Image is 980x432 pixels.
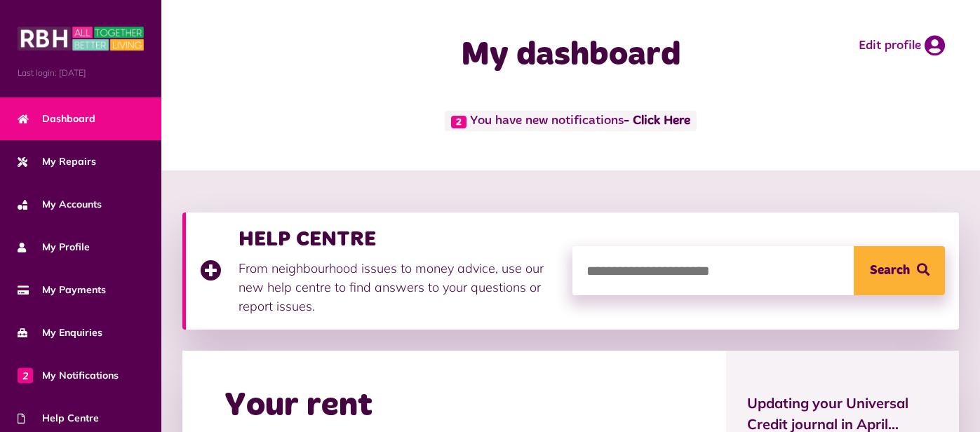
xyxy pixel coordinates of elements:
[224,386,372,426] h2: Your rent
[451,116,466,128] span: 2
[18,240,90,255] span: My Profile
[18,411,99,426] span: Help Centre
[18,154,96,169] span: My Repairs
[18,197,102,212] span: My Accounts
[18,25,144,53] img: MyRBH
[18,367,33,383] span: 2
[380,35,762,76] h1: My dashboard
[854,246,945,295] button: Search
[239,227,558,252] h3: HELP CENTRE
[18,368,119,383] span: My Notifications
[445,111,696,131] span: You have new notifications
[18,112,95,126] span: Dashboard
[239,259,558,316] p: From neighbourhood issues to money advice, use our new help centre to find answers to your questi...
[624,115,690,128] a: - Click Here
[18,67,144,79] span: Last login: [DATE]
[18,283,106,297] span: My Payments
[859,35,945,56] a: Edit profile
[18,325,102,340] span: My Enquiries
[870,246,910,295] span: Search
